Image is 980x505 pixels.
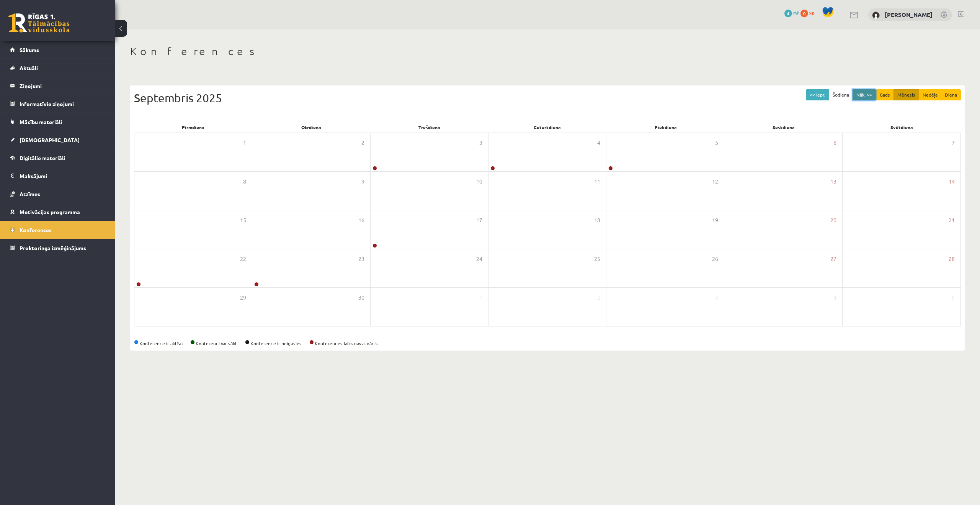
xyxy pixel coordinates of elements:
[20,95,105,113] legend: Informatīvie ziņojumi
[715,293,718,302] span: 3
[20,118,62,125] span: Mācību materiāli
[597,293,600,302] span: 2
[20,136,80,143] span: [DEMOGRAPHIC_DATA]
[358,216,364,225] span: 16
[830,216,836,225] span: 20
[476,177,482,186] span: 10
[919,89,941,100] button: Nedēļa
[361,139,364,147] span: 2
[479,293,482,302] span: 1
[358,255,364,263] span: 23
[358,293,364,302] span: 30
[833,139,836,147] span: 6
[134,122,252,133] div: Pirmdiena
[488,122,607,133] div: Ceturtdiena
[952,293,955,302] span: 5
[20,46,39,53] span: Sākums
[10,113,105,131] a: Mācību materiāli
[130,45,965,58] h1: Konferences
[476,216,482,225] span: 17
[10,149,105,167] a: Digitālie materiāli
[361,177,364,186] span: 9
[10,131,105,149] a: [DEMOGRAPHIC_DATA]
[476,255,482,263] span: 24
[876,89,894,100] button: Gads
[10,77,105,95] a: Ziņojumi
[10,95,105,113] a: Informatīvie ziņojumi
[240,216,246,225] span: 15
[872,11,880,19] img: Klāvs Krūziņš
[949,177,955,186] span: 14
[952,139,955,147] span: 7
[594,216,600,225] span: 18
[20,167,105,185] legend: Maksājumi
[20,77,105,95] legend: Ziņojumi
[830,255,836,263] span: 27
[10,167,105,185] a: Maksājumi
[806,89,829,100] button: << Iepr.
[712,177,718,186] span: 12
[10,185,105,203] a: Atzīmes
[809,10,814,16] span: xp
[606,122,725,133] div: Piekdiena
[20,208,80,215] span: Motivācijas programma
[134,89,961,107] div: Septembris 2025
[597,139,600,147] span: 4
[8,13,70,33] a: Rīgas 1. Tālmācības vidusskola
[829,89,853,100] button: Šodiena
[949,216,955,225] span: 21
[243,139,246,147] span: 1
[712,216,718,225] span: 19
[240,255,246,263] span: 22
[252,122,371,133] div: Otrdiena
[712,255,718,263] span: 26
[10,239,105,257] a: Proktoringa izmēģinājums
[793,10,799,16] span: mP
[20,154,65,161] span: Digitālie materiāli
[20,190,40,197] span: Atzīmes
[594,177,600,186] span: 11
[10,203,105,221] a: Motivācijas programma
[830,177,836,186] span: 13
[20,226,52,233] span: Konferences
[10,221,105,239] a: Konferences
[949,255,955,263] span: 28
[893,89,919,100] button: Mēnesis
[134,340,961,347] div: Konference ir aktīva Konferenci var sākt Konference ir beigusies Konferences laiks nav atnācis
[843,122,961,133] div: Svētdiena
[784,10,792,17] span: 4
[885,11,933,18] a: [PERSON_NAME]
[784,10,799,16] a: 4 mP
[10,41,105,59] a: Sākums
[800,10,818,16] a: 0 xp
[243,177,246,186] span: 8
[20,64,38,71] span: Aktuāli
[800,10,808,17] span: 0
[20,244,86,251] span: Proktoringa izmēģinājums
[725,122,843,133] div: Sestdiena
[853,89,876,100] button: Nāk. >>
[479,139,482,147] span: 3
[715,139,718,147] span: 5
[240,293,246,302] span: 29
[833,293,836,302] span: 4
[594,255,600,263] span: 25
[370,122,488,133] div: Trešdiena
[941,89,961,100] button: Diena
[10,59,105,77] a: Aktuāli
